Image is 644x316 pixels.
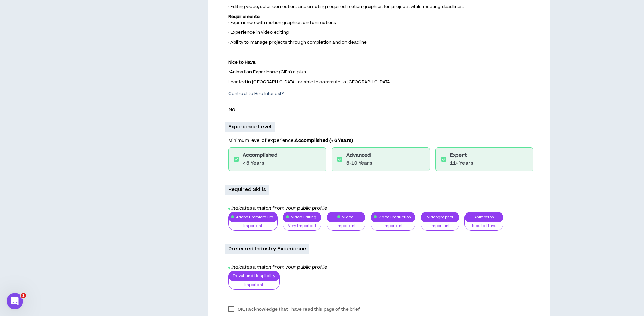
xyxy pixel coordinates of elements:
[228,14,261,20] strong: Requirements:
[21,293,26,298] span: 1
[228,264,327,271] i: Indicates a match from your public profile
[243,160,278,167] p: < 6 Years
[228,137,533,147] p: Minimum level of experience:
[295,137,353,144] b: Accomplished (< 6 Years)
[228,4,464,10] span: · Editing video, color correction, and creating required motion graphics for projects while meeti...
[225,244,309,254] p: Preferred Industry Experience
[228,69,306,75] span: *Animation Experience (GIFs) a plus
[228,20,336,26] span: · Experience with motion graphics and animations
[346,160,372,167] p: 6-10 Years
[228,59,257,65] strong: Nice to Have:
[228,105,533,114] p: No
[7,293,23,309] iframe: Intercom live chat
[450,160,473,167] p: 11+ Years
[228,79,392,85] span: Located in [GEOGRAPHIC_DATA] or able to commute to [GEOGRAPHIC_DATA]
[225,185,269,195] p: Required Skills
[228,205,327,212] i: Indicates a match from your public profile
[228,91,533,97] p: Contract to Hire Interest?
[225,304,363,314] label: OK, I acknowledge that I have read this page of the brief
[450,152,473,159] h6: Expert
[225,122,275,132] p: Experience Level
[228,39,367,45] span: · Ability to manage projects through completion and on deadline
[243,152,278,159] h6: Accomplished
[346,152,372,159] h6: Advanced
[228,29,289,36] span: · Experience in video editing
